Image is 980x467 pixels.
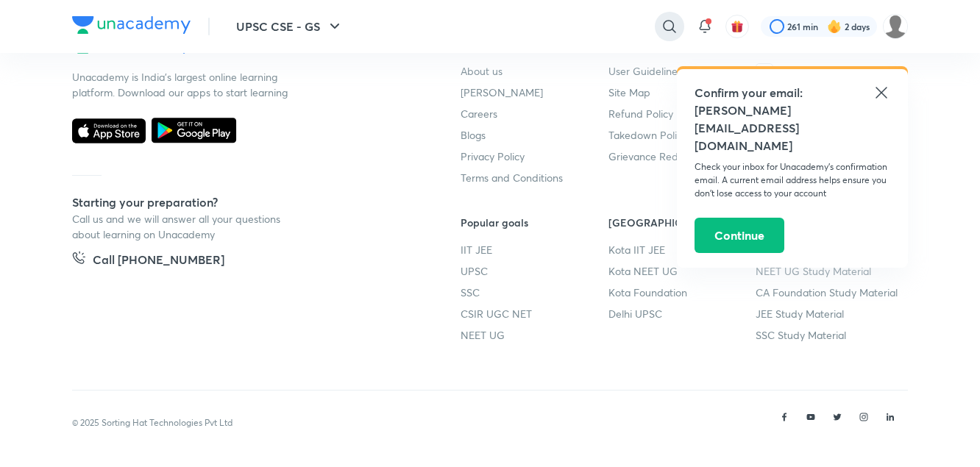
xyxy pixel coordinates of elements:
[608,63,756,79] a: User Guidelines
[461,306,608,321] a: CSIR UGC NET
[608,127,756,143] a: Takedown Policy
[756,63,773,81] img: Learner app
[461,242,608,257] a: IIT JEE
[461,106,497,121] span: Careers
[461,85,608,100] a: [PERSON_NAME]
[72,416,232,429] p: © 2025 Sorting Hat Technologies Pvt Ltd
[227,12,352,41] button: UPSC CSE - GS
[461,149,608,164] a: Privacy Policy
[725,15,749,38] button: avatar
[93,251,224,271] h5: Call [PHONE_NUMBER]
[72,251,224,271] a: Call [PHONE_NUMBER]
[756,285,903,300] a: CA Foundation Study Material
[779,65,838,80] span: Learner app
[756,63,903,81] a: Learner app
[756,327,903,343] a: SSC Study Material
[695,101,890,154] h5: [PERSON_NAME][EMAIL_ADDRESS][DOMAIN_NAME]
[608,106,756,121] a: Refund Policy
[608,149,756,164] a: Grievance Redressal
[608,285,756,300] a: Kota Foundation
[756,263,903,279] a: NEET UG Study Material
[461,215,608,230] h6: Popular goals
[461,285,608,300] a: SSC
[695,160,890,200] p: Check your inbox for Unacademy’s confirmation email. A current email address helps ensure you don...
[756,306,903,321] a: JEE Study Material
[608,215,756,230] h6: [GEOGRAPHIC_DATA]
[731,20,744,33] img: avatar
[695,218,784,253] button: Continue
[608,306,756,321] a: Delhi UPSC
[461,263,608,279] a: UPSC
[608,242,756,257] a: Kota IIT JEE
[461,106,608,121] a: Careers
[72,211,293,242] p: Call us and we will answer all your questions about learning on Unacademy
[461,327,608,343] a: NEET UG
[72,16,191,38] a: Company Logo
[608,85,756,100] a: Site Map
[72,16,191,34] img: Company Logo
[461,170,608,185] a: Terms and Conditions
[608,263,756,279] a: Kota NEET UG
[72,69,293,100] p: Unacademy is India’s largest online learning platform. Download our apps to start learning
[461,63,608,79] a: About us
[72,193,413,211] h5: Starting your preparation?
[883,14,908,39] img: LEKHA
[461,127,608,143] a: Blogs
[827,19,842,34] img: streak
[695,84,890,101] h5: Confirm your email:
